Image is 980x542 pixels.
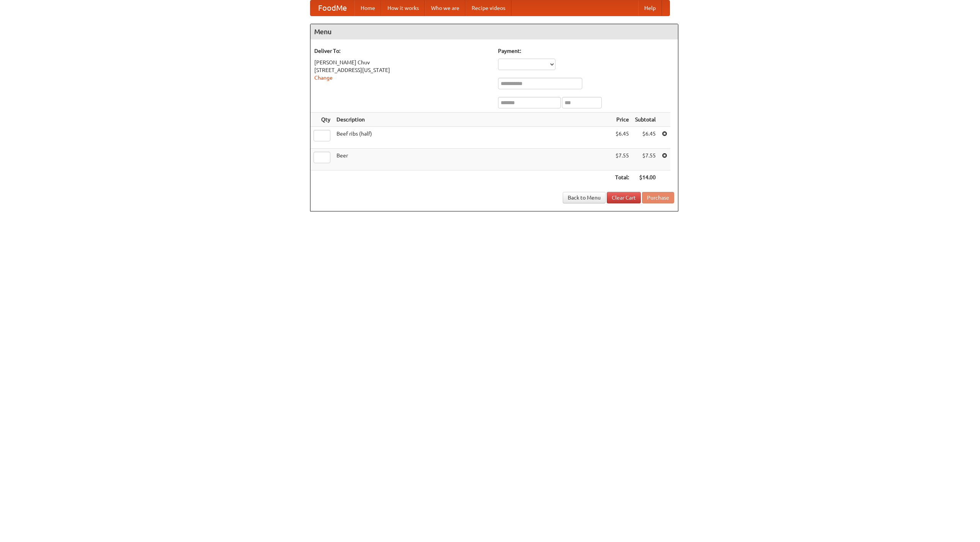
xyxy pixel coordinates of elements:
td: $6.45 [612,127,632,149]
a: Home [354,0,381,16]
th: Description [333,113,612,127]
a: Back to Menu [563,192,606,203]
td: Beef ribs (half) [333,127,612,149]
a: Who we are [425,0,465,16]
td: $6.45 [632,127,659,149]
a: Clear Cart [607,192,641,203]
h4: Menu [310,24,678,39]
a: Help [638,0,662,16]
a: FoodMe [310,0,354,16]
th: Subtotal [632,113,659,127]
th: $14.00 [632,170,659,185]
h5: Deliver To: [314,47,490,55]
h5: Payment: [498,47,674,55]
td: $7.55 [612,149,632,170]
a: How it works [381,0,425,16]
div: [PERSON_NAME] Chuv [314,59,490,66]
th: Qty [310,113,333,127]
th: Price [612,113,632,127]
div: [STREET_ADDRESS][US_STATE] [314,66,490,74]
td: Beer [333,149,612,170]
td: $7.55 [632,149,659,170]
th: Total: [612,170,632,185]
button: Purchase [642,192,674,203]
a: Change [314,75,333,81]
a: Recipe videos [465,0,511,16]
